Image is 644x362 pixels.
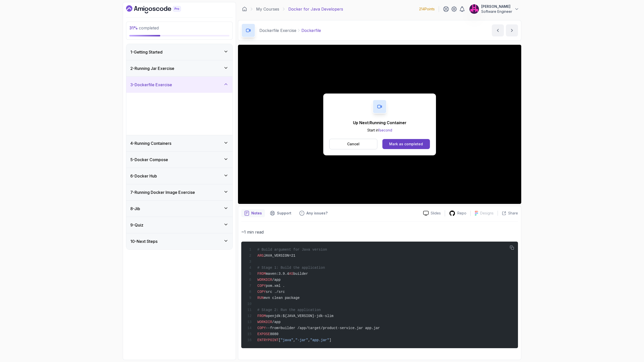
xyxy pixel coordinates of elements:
[257,290,266,294] span: COPY
[492,24,504,36] button: previous content
[419,7,435,12] p: 214 Points
[347,142,359,147] p: Cancel
[266,314,334,318] span: openjdk:${JAVA_VERSION}-jdk-slim
[389,142,423,147] div: Mark as completed
[431,211,441,216] p: Slides
[295,338,308,342] span: "-jar"
[130,140,171,146] h3: 4 - Running Containers
[126,233,232,249] button: 10-Next Steps
[264,296,300,300] span: mvn clean package
[419,211,445,216] a: Slides
[126,44,232,60] button: 1-Getting Started
[329,139,377,149] button: Cancel
[130,49,163,55] h3: 1 - Getting Started
[301,27,321,33] p: Dockerfile
[445,210,470,216] a: Repo
[130,65,174,71] h3: 2 - Running Jar Exercise
[481,9,512,14] p: Software Engineer
[508,211,518,216] p: Share
[306,211,328,216] p: Any issues?
[296,209,331,217] button: Feedback button
[126,168,232,184] button: 6-Docker Hub
[129,25,138,30] span: 31 %
[126,77,232,93] button: 3-Dockerfile Exercise
[126,184,232,200] button: 7-Running Docker Image Exercise
[257,308,321,312] span: # Stage 2: Run the application
[130,238,157,244] h3: 10 - Next Steps
[257,272,266,276] span: FROM
[266,326,380,330] span: --from=builder /app/target/product-service.jar app.jar
[257,278,272,282] span: WORKDIR
[257,266,325,270] span: # Stage 1: Build the application
[130,173,157,179] h3: 6 - Docker Hub
[130,206,140,212] h3: 8 - Jib
[257,338,278,342] span: ENTRYPOINT
[382,139,430,149] button: Mark as completed
[126,5,192,13] a: Dashboard
[257,296,264,300] span: RUN
[126,60,232,76] button: 2-Running Jar Exercise
[498,211,518,216] button: Share
[280,338,293,342] span: "java"
[293,272,308,276] span: builder
[241,209,265,217] button: notes button
[126,135,232,151] button: 4-Running Containers
[272,278,281,282] span: /app
[288,6,343,12] p: Docker for Java Developers
[126,152,232,168] button: 5-Docker Compose
[257,320,272,324] span: WORKDIR
[329,338,331,342] span: ]
[481,4,512,9] p: [PERSON_NAME]
[480,211,494,216] p: Designs
[241,229,518,236] p: ~1 min read
[242,7,247,12] a: Dashboard
[130,189,195,195] h3: 7 - Running Docker Image Exercise
[293,338,295,342] span: ,
[469,4,479,14] img: user profile image
[129,25,159,30] span: completed
[130,157,168,163] h3: 5 - Docker Compose
[238,45,521,204] iframe: 2 - Dockerfile
[457,211,466,216] p: Repo
[289,272,293,276] span: AS
[353,128,407,133] p: Start in
[257,332,270,336] span: EXPOSE
[259,27,296,33] p: Dockerfile Exercise
[251,211,262,216] p: Notes
[506,24,518,36] button: next content
[130,82,172,88] h3: 3 - Dockerfile Exercise
[257,254,264,258] span: ARG
[264,254,295,258] span: JAVA_VERSION=21
[266,290,285,294] span: src ./src
[277,211,291,216] p: Support
[469,4,519,14] button: user profile image[PERSON_NAME]Software Engineer
[267,209,294,217] button: Support button
[126,217,232,233] button: 9-Quiz
[353,120,407,126] p: Up Next: Running Container
[310,338,329,342] span: "app.jar"
[130,222,143,228] h3: 9 - Quiz
[378,128,392,132] span: 1 second
[266,272,289,276] span: maven:3.9.4
[308,338,310,342] span: ,
[257,248,327,252] span: # Build argument for Java version
[270,332,278,336] span: 8080
[257,314,266,318] span: FROM
[272,320,281,324] span: /app
[257,284,266,288] span: COPY
[126,201,232,217] button: 8-Jib
[256,6,279,12] a: My Courses
[278,338,280,342] span: [
[257,326,266,330] span: COPY
[266,284,285,288] span: pom.xml .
